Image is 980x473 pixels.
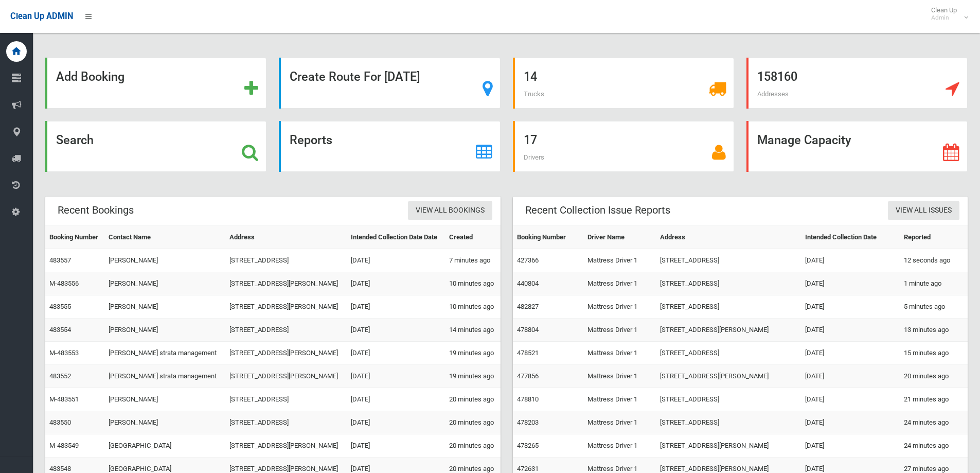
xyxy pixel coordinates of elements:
[517,372,539,380] a: 477856
[104,434,225,458] td: [GEOGRAPHIC_DATA]
[656,434,801,458] td: [STREET_ADDRESS][PERSON_NAME]
[513,58,734,109] a: 14 Trucks
[900,434,968,458] td: 24 minutes ago
[517,349,539,357] a: 478521
[49,279,79,287] a: M-483556
[583,365,655,388] td: Mattress Driver 1
[347,295,445,319] td: [DATE]
[104,319,225,342] td: [PERSON_NAME]
[757,69,797,84] strong: 158160
[583,342,655,365] td: Mattress Driver 1
[49,465,71,472] a: 483548
[583,295,655,319] td: Mattress Driver 1
[104,365,225,388] td: [PERSON_NAME] strata management
[347,272,445,295] td: [DATE]
[45,58,266,109] a: Add Booking
[900,319,968,342] td: 13 minutes ago
[445,295,500,319] td: 10 minutes ago
[513,226,584,249] th: Booking Number
[445,434,500,458] td: 20 minutes ago
[225,388,347,411] td: [STREET_ADDRESS]
[10,11,73,21] span: Clean Up ADMIN
[279,58,500,109] a: Create Route For [DATE]
[445,226,500,249] th: Created
[900,411,968,434] td: 24 minutes ago
[656,342,801,365] td: [STREET_ADDRESS]
[347,319,445,342] td: [DATE]
[279,121,500,172] a: Reports
[445,342,500,365] td: 19 minutes ago
[45,200,146,220] header: Recent Bookings
[583,272,655,295] td: Mattress Driver 1
[583,249,655,272] td: Mattress Driver 1
[801,272,900,295] td: [DATE]
[49,442,79,449] a: M-483549
[56,69,124,84] strong: Add Booking
[656,365,801,388] td: [STREET_ADDRESS][PERSON_NAME]
[225,295,347,319] td: [STREET_ADDRESS][PERSON_NAME]
[656,411,801,434] td: [STREET_ADDRESS]
[900,226,968,249] th: Reported
[524,69,537,84] strong: 14
[517,395,539,403] a: 478810
[900,249,968,272] td: 12 seconds ago
[801,249,900,272] td: [DATE]
[445,272,500,295] td: 10 minutes ago
[801,388,900,411] td: [DATE]
[347,411,445,434] td: [DATE]
[656,295,801,319] td: [STREET_ADDRESS]
[801,226,900,249] th: Intended Collection Date
[801,365,900,388] td: [DATE]
[225,365,347,388] td: [STREET_ADDRESS][PERSON_NAME]
[900,272,968,295] td: 1 minute ago
[49,256,71,264] a: 483557
[513,121,734,172] a: 17 Drivers
[583,226,655,249] th: Driver Name
[517,465,539,472] a: 472631
[347,365,445,388] td: [DATE]
[656,319,801,342] td: [STREET_ADDRESS][PERSON_NAME]
[104,249,225,272] td: [PERSON_NAME]
[801,295,900,319] td: [DATE]
[49,372,71,380] a: 483552
[801,319,900,342] td: [DATE]
[290,133,332,147] strong: Reports
[517,442,539,449] a: 478265
[656,249,801,272] td: [STREET_ADDRESS]
[104,295,225,319] td: [PERSON_NAME]
[656,388,801,411] td: [STREET_ADDRESS]
[926,6,967,22] span: Clean Up
[746,58,968,109] a: 158160 Addresses
[104,342,225,365] td: [PERSON_NAME] strata management
[347,249,445,272] td: [DATE]
[104,411,225,434] td: [PERSON_NAME]
[347,342,445,365] td: [DATE]
[104,272,225,295] td: [PERSON_NAME]
[347,388,445,411] td: [DATE]
[931,14,957,22] small: Admin
[445,388,500,411] td: 20 minutes ago
[445,319,500,342] td: 14 minutes ago
[583,411,655,434] td: Mattress Driver 1
[900,342,968,365] td: 15 minutes ago
[513,200,683,220] header: Recent Collection Issue Reports
[45,226,104,249] th: Booking Number
[49,303,71,310] a: 483555
[757,133,851,147] strong: Manage Capacity
[49,326,71,334] a: 483554
[445,411,500,434] td: 20 minutes ago
[225,272,347,295] td: [STREET_ADDRESS][PERSON_NAME]
[347,226,445,249] th: Intended Collection Date Date
[888,201,959,220] a: View All Issues
[408,201,492,220] a: View All Bookings
[225,342,347,365] td: [STREET_ADDRESS][PERSON_NAME]
[445,365,500,388] td: 19 minutes ago
[801,342,900,365] td: [DATE]
[524,90,544,98] span: Trucks
[104,226,225,249] th: Contact Name
[583,319,655,342] td: Mattress Driver 1
[801,434,900,458] td: [DATE]
[225,226,347,249] th: Address
[517,326,539,334] a: 478804
[656,272,801,295] td: [STREET_ADDRESS]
